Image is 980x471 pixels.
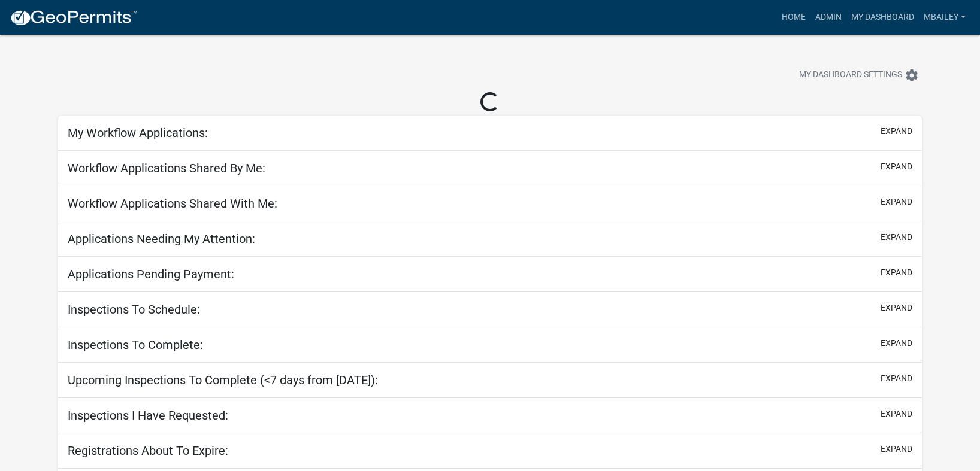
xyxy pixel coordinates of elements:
[68,373,378,387] h5: Upcoming Inspections To Complete (<7 days from [DATE]):
[881,266,912,279] button: expand
[68,196,277,211] h5: Workflow Applications Shared With Me:
[68,302,200,317] h5: Inspections To Schedule:
[68,443,228,458] h5: Registrations About To Expire:
[790,63,928,87] button: My Dashboard Settingssettings
[68,161,265,175] h5: Workflow Applications Shared By Me:
[810,6,846,29] a: Admin
[68,338,203,352] h5: Inspections To Complete:
[881,231,912,244] button: expand
[881,302,912,314] button: expand
[881,196,912,208] button: expand
[881,337,912,350] button: expand
[846,6,919,29] a: My Dashboard
[68,408,228,423] h5: Inspections I Have Requested:
[881,443,912,455] button: expand
[68,232,255,246] h5: Applications Needing My Attention:
[799,68,902,83] span: My Dashboard Settings
[919,6,970,29] a: mbailey
[777,6,810,29] a: Home
[881,408,912,420] button: expand
[881,125,912,138] button: expand
[881,160,912,173] button: expand
[68,267,234,281] h5: Applications Pending Payment:
[68,126,208,140] h5: My Workflow Applications:
[905,68,919,83] i: settings
[881,372,912,385] button: expand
